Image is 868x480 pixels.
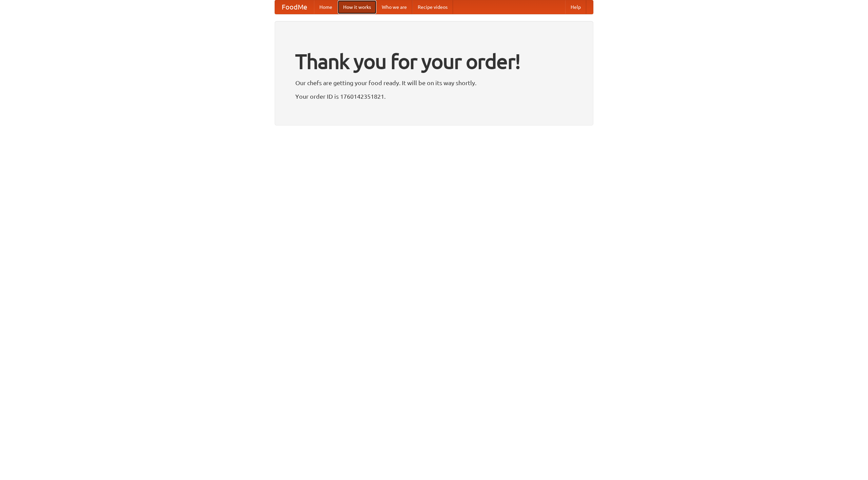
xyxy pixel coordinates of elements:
[314,0,338,14] a: Home
[295,91,573,101] p: Your order ID is 1760142351821.
[338,0,376,14] a: How it works
[295,45,573,78] h1: Thank you for your order!
[295,78,573,88] p: Our chefs are getting your food ready. It will be on its way shortly.
[275,0,314,14] a: FoodMe
[376,0,412,14] a: Who we are
[565,0,586,14] a: Help
[412,0,453,14] a: Recipe videos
